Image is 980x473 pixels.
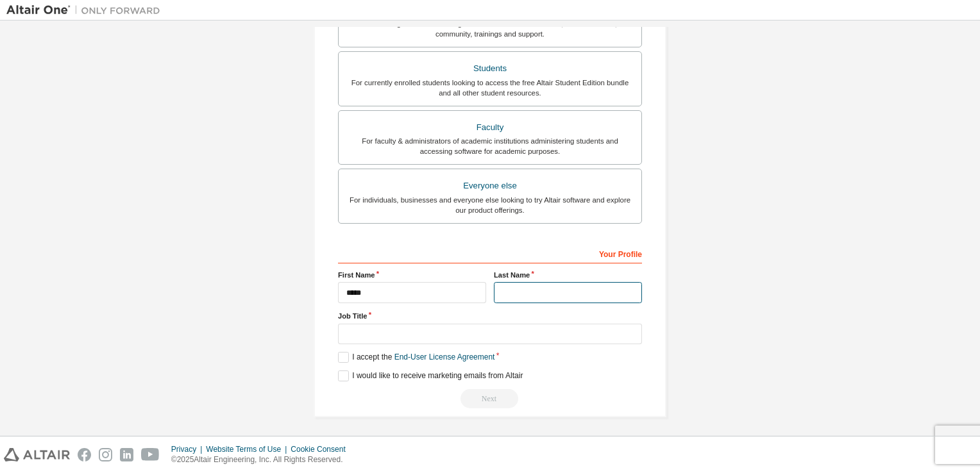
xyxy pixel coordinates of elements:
label: First Name [338,270,486,280]
div: Students [346,60,634,78]
div: Privacy [171,444,206,454]
div: For individuals, businesses and everyone else looking to try Altair software and explore our prod... [346,195,634,215]
label: Last Name [494,270,642,280]
div: For currently enrolled students looking to access the free Altair Student Edition bundle and all ... [346,78,634,98]
div: Everyone else [346,177,634,195]
label: Job Title [338,311,642,321]
div: Cookie Consent [291,444,353,454]
img: linkedin.svg [120,448,133,461]
div: Read and acccept EULA to continue [338,389,642,408]
div: Website Terms of Use [206,444,291,454]
div: Your Profile [338,243,642,263]
div: For existing customers looking to access software downloads, HPC resources, community, trainings ... [346,19,634,39]
label: I accept the [338,352,494,363]
p: © 2025 Altair Engineering, Inc. All Rights Reserved. [171,454,353,465]
div: For faculty & administrators of academic institutions administering students and accessing softwa... [346,136,634,156]
img: facebook.svg [78,448,91,461]
img: instagram.svg [99,448,112,461]
img: Altair One [6,4,167,17]
img: altair_logo.svg [4,448,70,461]
label: I would like to receive marketing emails from Altair [338,370,523,381]
div: Faculty [346,119,634,137]
a: End-User License Agreement [394,353,495,361]
img: youtube.svg [141,448,160,461]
